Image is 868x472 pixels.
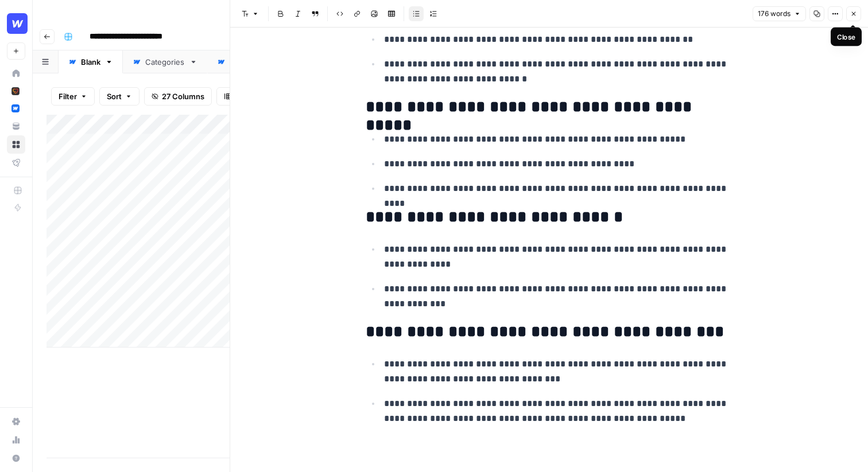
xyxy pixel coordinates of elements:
span: Sort [107,91,122,102]
span: Filter [59,91,77,102]
img: Webflow Logo [7,13,28,34]
button: Workspace: Webflow [7,9,25,38]
a: Categories [123,50,207,73]
a: Your Data [7,117,25,135]
span: 27 Columns [162,91,204,102]
button: Sort [99,87,139,106]
div: Categories [145,56,185,68]
a: Home [7,64,25,83]
span: 176 words [758,9,790,19]
button: Filter [51,87,95,106]
img: a1pu3e9a4sjoov2n4mw66knzy8l8 [11,104,20,112]
a: Authors [207,50,281,73]
button: 176 words [753,6,806,21]
a: Flightpath [7,154,25,172]
div: Blank [81,56,100,68]
a: Usage [7,431,25,449]
button: Help + Support [7,449,25,467]
a: Browse [7,135,25,154]
a: Blank [59,50,123,73]
img: x9pvq66k5d6af0jwfjov4in6h5zj [11,87,20,95]
a: Settings [7,412,25,431]
button: 27 Columns [144,87,212,106]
